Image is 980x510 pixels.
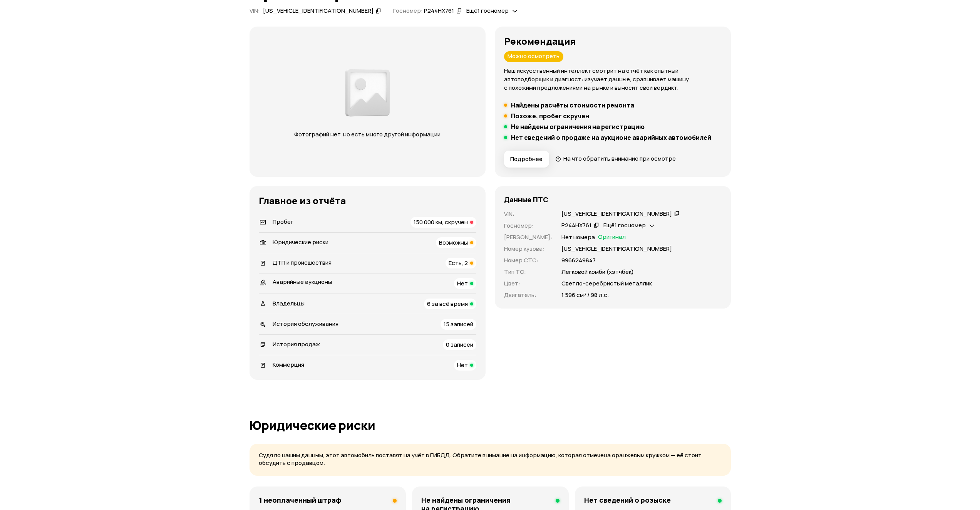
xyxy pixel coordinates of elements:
[561,279,652,288] p: Светло-серебристый металлик
[259,496,341,504] h4: 1 неоплаченный штраф
[504,256,552,265] p: Номер СТС :
[504,210,552,218] p: VIN :
[555,154,676,163] a: На что обратить внимание при осмотре
[504,233,552,242] p: [PERSON_NAME] :
[563,154,676,163] span: На что обратить внимание при осмотре
[504,67,722,92] p: Наш искусственный интеллект смотрит на отчёт как опытный автоподборщик и диагност: изучает данные...
[250,7,260,15] span: VIN :
[250,418,731,432] h1: Юридические риски
[504,279,552,288] p: Цвет :
[414,218,468,226] span: 150 000 км, скручен
[273,238,328,246] span: Юридические риски
[273,361,304,369] span: Коммерция
[504,245,552,253] p: Номер кузова :
[273,340,320,348] span: История продаж
[457,361,468,369] span: Нет
[561,210,672,218] div: [US_VEHICLE_IDENTIFICATION_NUMBER]
[343,65,392,121] img: 2a3f492e8892fc00.png
[457,279,468,287] span: Нет
[259,451,722,467] p: Судя по нашим данным, этот автомобиль поставят на учёт в ГИБДД. Обратите внимание на информацию, ...
[287,130,448,139] p: Фотографий нет, но есть много другой информации
[504,291,552,299] p: Двигатель :
[510,155,543,163] span: Подробнее
[273,320,338,328] span: История обслуживания
[511,112,589,120] h5: Похоже, пробег скручен
[561,268,634,276] p: Легковой комби (хэтчбек)
[561,221,591,230] div: Р244НХ761
[504,151,549,168] button: Подробнее
[466,7,509,15] span: Ещё 1 госномер
[273,299,305,307] span: Владельцы
[393,7,423,15] span: Госномер:
[561,245,672,253] p: [US_VEHICLE_IDENTIFICATION_NUMBER]
[598,233,626,242] span: Оригинал
[561,233,595,242] p: Нет номера
[259,195,476,206] h3: Главное из отчёта
[446,341,473,349] span: 0 записей
[273,218,293,226] span: Пробег
[504,221,552,230] p: Госномер :
[504,195,548,204] h4: Данные ПТС
[511,101,634,109] h5: Найдены расчёты стоимости ремонта
[561,256,596,265] p: 9966249847
[511,134,711,141] h5: Нет сведений о продаже на аукционе аварийных автомобилей
[561,291,609,299] p: 1 596 см³ / 98 л.с.
[584,496,671,504] h4: Нет сведений о розыске
[439,238,468,247] span: Возможны
[504,36,722,47] h3: Рекомендация
[449,259,468,267] span: Есть, 2
[603,221,646,229] span: Ещё 1 госномер
[273,278,332,286] span: Аварийные аукционы
[424,7,454,15] div: Р244НХ761
[263,7,374,15] div: [US_VEHICLE_IDENTIFICATION_NUMBER]
[511,123,645,131] h5: Не найдены ограничения на регистрацию
[273,258,332,267] span: ДТП и происшествия
[504,51,563,62] div: Можно осмотреть
[427,300,468,308] span: 6 за всё время
[504,268,552,276] p: Тип ТС :
[444,320,473,328] span: 15 записей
